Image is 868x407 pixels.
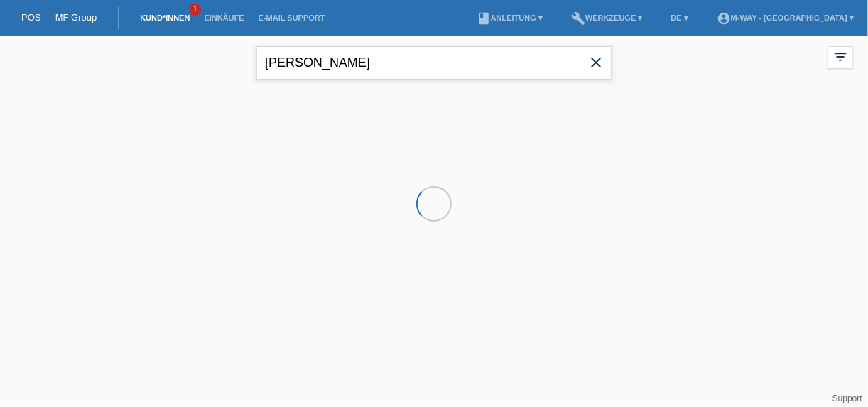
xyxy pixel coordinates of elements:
[197,13,251,22] a: Einkäufe
[587,54,604,71] i: close
[571,11,585,26] i: build
[717,11,731,26] i: account_circle
[664,13,695,22] a: DE ▾
[190,4,201,16] span: 1
[477,11,491,26] i: book
[256,46,612,80] input: Suche...
[133,13,197,22] a: Kund*innen
[251,13,332,22] a: E-Mail Support
[21,12,97,23] a: POS — MF Group
[470,13,550,22] a: bookAnleitung ▾
[832,49,848,65] i: filter_list
[832,394,862,403] a: Support
[710,13,861,22] a: account_circlem-way - [GEOGRAPHIC_DATA] ▾
[564,13,650,22] a: buildWerkzeuge ▾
